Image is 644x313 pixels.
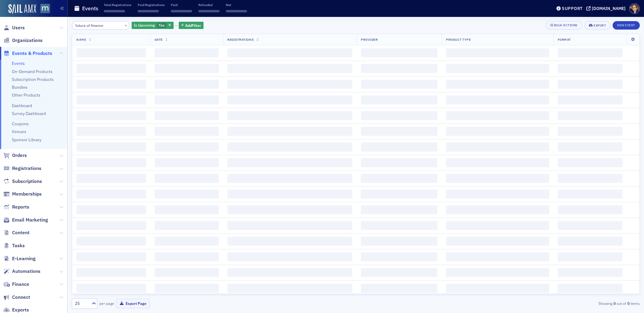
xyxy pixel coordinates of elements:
span: Organizations [12,37,43,44]
p: Paid Registrations [138,3,165,7]
span: ‌ [155,111,219,120]
span: ‌ [558,48,623,57]
span: Date [155,37,163,42]
a: Bundles [12,85,27,90]
a: Email Marketing [3,217,48,223]
span: ‌ [361,48,437,57]
span: Memberships [12,191,42,197]
span: ‌ [138,10,159,12]
span: ‌ [361,64,437,73]
span: Registrations [12,165,41,172]
a: Venues [12,129,26,134]
span: ‌ [76,237,146,246]
span: ‌ [558,174,623,183]
a: Tasks [3,242,25,249]
span: ‌ [227,237,352,246]
span: ‌ [558,158,623,167]
h1: Events [82,5,98,12]
a: Automations [3,268,40,275]
span: ‌ [446,142,549,152]
span: ‌ [446,111,549,120]
a: Registrations [3,165,41,172]
span: ‌ [446,284,549,293]
div: 25 [75,300,88,307]
span: ‌ [227,127,352,136]
a: New Event [613,22,640,27]
span: ‌ [155,190,219,199]
span: ‌ [155,221,219,230]
span: ‌ [558,111,623,120]
span: ‌ [171,10,192,12]
span: ‌ [76,174,146,183]
span: ‌ [155,284,219,293]
span: ‌ [446,80,549,89]
a: Coupons [12,121,29,126]
span: Product Type [446,37,471,42]
span: ‌ [155,205,219,214]
img: SailAMX [40,4,50,13]
span: ‌ [155,237,219,246]
p: Total Registrations [104,3,131,7]
span: Name [76,37,86,42]
span: ‌ [76,111,146,120]
span: ‌ [446,221,549,230]
span: ‌ [361,284,437,293]
a: Orders [3,152,27,159]
span: E-Learning [12,255,36,262]
span: ‌ [227,252,352,261]
span: Connect [12,294,30,301]
span: ‌ [155,252,219,261]
span: Orders [12,152,27,159]
span: ‌ [361,190,437,199]
button: [DOMAIN_NAME] [586,6,628,11]
span: ‌ [558,80,623,89]
span: ‌ [558,190,623,199]
span: ‌ [155,158,219,167]
span: ‌ [227,174,352,183]
span: Content [12,229,30,236]
span: ‌ [76,252,146,261]
span: ‌ [76,80,146,89]
a: Survey Dashboard [12,111,46,116]
span: Format [558,37,571,42]
span: ‌ [446,190,549,199]
span: ‌ [446,237,549,246]
a: Reports [3,204,29,210]
span: ‌ [446,95,549,104]
span: ‌ [76,95,146,104]
div: Export [594,24,606,27]
span: ‌ [155,48,219,57]
div: Bulk Actions [554,24,578,27]
div: Yes [132,22,174,29]
span: Tasks [12,242,25,249]
span: ‌ [76,205,146,214]
span: Reports [12,204,29,210]
span: ‌ [104,10,125,12]
span: ‌ [558,284,623,293]
span: Finance [12,281,29,288]
span: Registrations [227,37,254,42]
a: Subscription Products [12,77,54,82]
span: Users [12,24,25,31]
span: ‌ [446,158,549,167]
span: Provider [361,37,378,42]
span: Automations [12,268,40,275]
span: ‌ [361,142,437,152]
span: ‌ [76,127,146,136]
span: ‌ [227,64,352,73]
span: ‌ [361,95,437,104]
span: Email Marketing [12,217,48,223]
span: ‌ [155,80,219,89]
span: ‌ [446,174,549,183]
span: ‌ [227,95,352,104]
span: ‌ [361,268,437,277]
span: ‌ [361,80,437,89]
div: Showing out of items [455,301,640,306]
span: ‌ [155,268,219,277]
span: Is Upcoming [134,23,155,27]
span: ‌ [227,284,352,293]
span: Profile [629,3,640,14]
span: ‌ [227,142,352,152]
p: Paid [171,3,192,7]
span: ‌ [226,10,247,12]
